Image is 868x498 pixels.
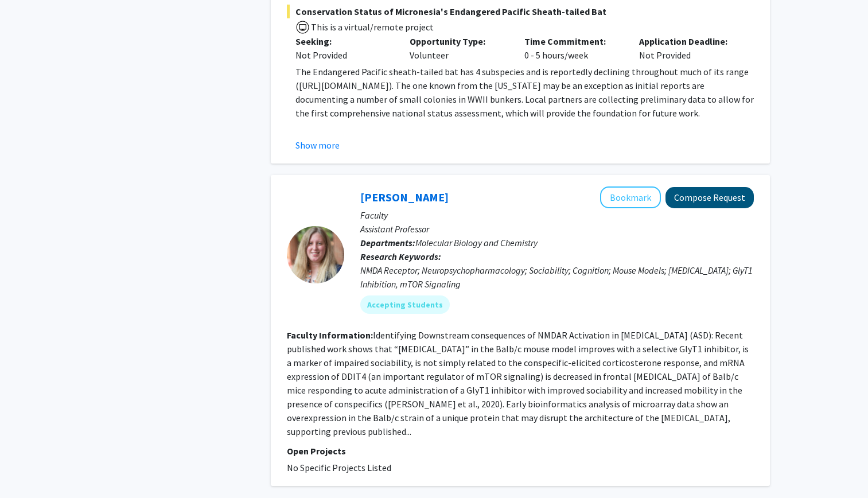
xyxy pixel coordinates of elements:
[516,34,630,62] div: 0 - 5 hours/week
[295,48,393,62] div: Not Provided
[287,444,754,458] p: Open Projects
[360,251,441,262] b: Research Keywords:
[360,263,754,291] div: NMDA Receptor; Neuropsychopharmacology; Sociability; Cognition; Mouse Models; [MEDICAL_DATA]; Gly...
[360,190,449,204] a: [PERSON_NAME]
[360,237,415,248] b: Departments:
[524,34,622,48] p: Time Commitment:
[295,138,340,152] button: Show more
[287,5,754,18] span: Conservation Status of Micronesia's Endangered Pacific Sheath-tailed Bat
[360,208,754,222] p: Faculty
[600,186,661,208] button: Add Jessica Burket to Bookmarks
[665,187,754,208] button: Compose Request to Jessica Burket
[287,462,391,473] span: No Specific Projects Listed
[401,34,516,62] div: Volunteer
[639,34,737,48] p: Application Deadline:
[287,329,373,341] b: Faculty Information:
[415,237,538,248] span: Molecular Biology and Chemistry
[287,329,749,437] fg-read-more: Identifying Downstream consequences of NMDAR Activation in [MEDICAL_DATA] (ASD): Recent published...
[295,65,754,120] p: The Endangered Pacific sheath-tailed bat has 4 subspecies and is reportedly declining throughout ...
[360,222,754,236] p: Assistant Professor
[410,34,507,48] p: Opportunity Type:
[360,295,450,314] mat-chip: Accepting Students
[295,34,393,48] p: Seeking:
[310,21,434,33] span: This is a virtual/remote project
[9,446,49,489] iframe: Chat
[630,34,745,62] div: Not Provided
